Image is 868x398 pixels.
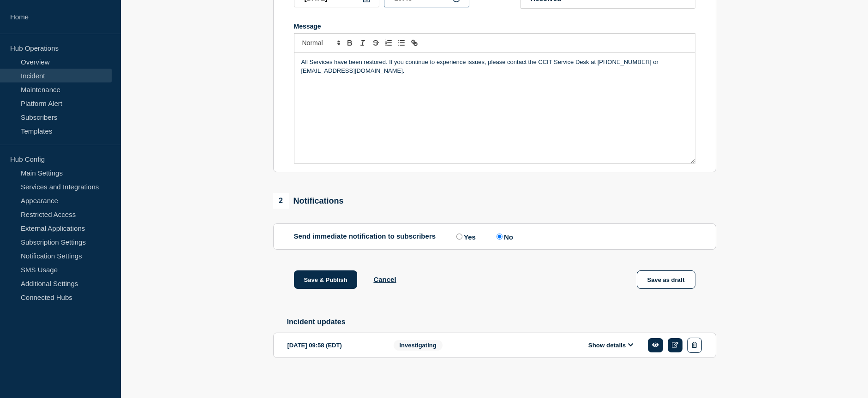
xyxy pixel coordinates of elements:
p: All Services have been restored. If you continue to experience issues, please contact the CCIT Se... [301,58,688,75]
span: 2 [273,193,289,209]
p: Send immediate notification to subscribers [294,232,436,241]
button: Toggle strikethrough text [369,37,382,48]
div: Message [294,53,695,163]
button: Save & Publish [294,270,358,289]
label: No [494,232,513,241]
span: Investigating [394,340,443,351]
button: Toggle bulleted list [395,37,408,48]
button: Toggle ordered list [382,37,395,48]
div: Notifications [273,193,344,209]
button: Toggle link [408,37,421,48]
button: Toggle italic text [356,37,369,48]
div: Message [294,23,695,30]
input: Yes [456,234,462,240]
div: Send immediate notification to subscribers [294,232,695,241]
label: Yes [454,232,476,241]
input: No [497,234,503,240]
button: Show details [586,341,636,349]
span: Font size [298,37,343,48]
div: [DATE] 09:58 (EDT) [287,338,380,353]
button: Save as draft [637,270,695,289]
button: Cancel [373,275,396,283]
button: Toggle bold text [343,37,356,48]
h2: Incident updates [287,318,716,326]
